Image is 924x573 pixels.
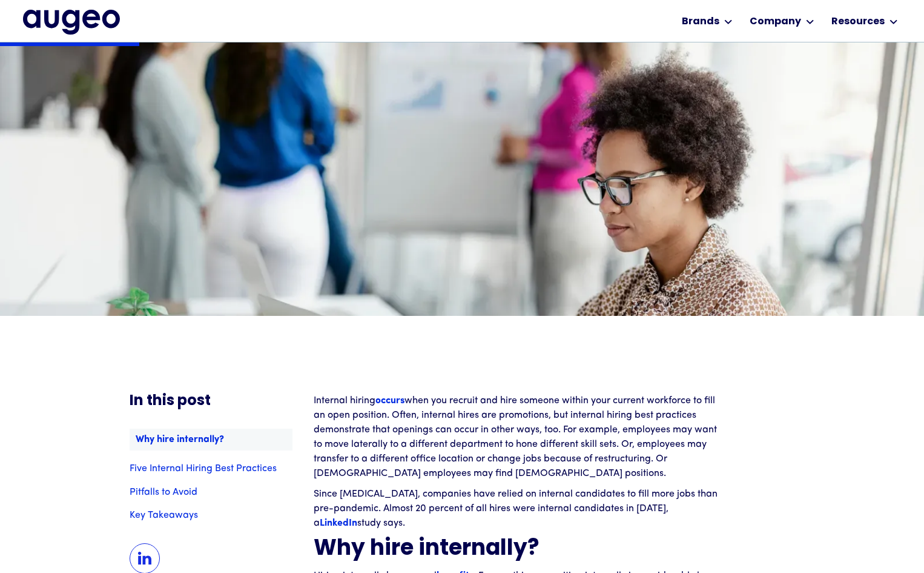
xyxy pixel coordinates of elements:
[130,394,292,409] h5: In this post
[750,15,801,29] div: Company
[314,394,725,481] p: Internal hiring when you recruit and hire someone within your current workforce to fill an open p...
[320,518,357,528] a: LinkedIn
[130,464,292,474] a: Five Internal Hiring Best Practices
[314,537,725,563] h2: Why hire internally?
[831,15,885,29] div: Resources
[375,396,404,406] a: occurs
[314,487,725,531] p: Since [MEDICAL_DATA], companies have relied on internal candidates to fill more jobs than pre-pan...
[23,10,120,34] a: home
[130,429,292,451] a: Why hire internally?
[23,10,120,34] img: Augeo's full logo in midnight blue.
[682,15,719,29] div: Brands
[130,511,292,520] a: Key Takeaways
[130,488,292,497] a: Pitfalls to Avoid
